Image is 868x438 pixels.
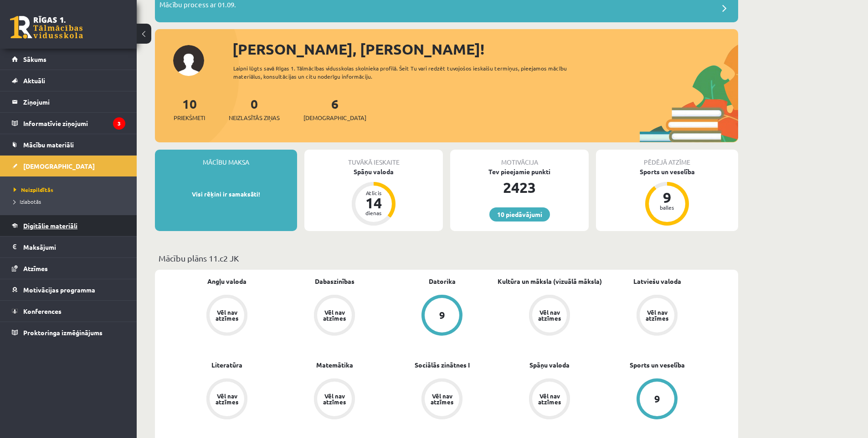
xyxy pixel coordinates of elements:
[322,309,347,321] div: Vēl nav atzīmes
[529,360,570,370] a: Spāņu valoda
[23,141,74,149] span: Mācību materiāli
[450,176,589,198] div: 2423
[633,277,681,286] a: Latviešu valoda
[415,360,470,370] a: Sociālās zinātnes I
[23,328,103,337] span: Proktoringa izmēģinājums
[537,309,562,321] div: Vēl nav atzīmes
[388,378,496,421] a: Vēl nav atzīmes
[315,277,354,286] a: Dabaszinības
[12,279,125,300] a: Motivācijas programma
[23,162,95,170] span: [DEMOGRAPHIC_DATA]
[653,190,681,205] div: 9
[630,360,685,370] a: Sports un veselība
[281,378,388,421] a: Vēl nav atzīmes
[174,113,205,122] span: Priekšmeti
[12,49,125,70] a: Sākums
[537,393,562,405] div: Vēl nav atzīmes
[596,150,738,167] div: Pēdējā atzīme
[14,186,128,194] a: Neizpildītās
[214,393,240,405] div: Vēl nav atzīmes
[23,222,77,230] span: Digitālie materiāli
[429,277,456,286] a: Datorika
[214,309,240,321] div: Vēl nav atzīmes
[23,113,125,134] legend: Informatīvie ziņojumi
[12,237,125,257] a: Maksājumi
[316,360,353,370] a: Matemātika
[159,190,293,199] p: Visi rēķini ir samaksāti!
[439,310,445,320] div: 9
[654,394,660,404] div: 9
[489,207,550,222] a: 10 piedāvājumi
[12,70,125,91] a: Aktuāli
[498,277,602,286] a: Kultūra un māksla (vizuālā māksla)
[12,322,125,343] a: Proktoringa izmēģinājums
[303,96,366,122] a: 6[DEMOGRAPHIC_DATA]
[23,76,45,85] span: Aktuāli
[360,196,387,210] div: 14
[388,295,496,337] a: 9
[360,190,387,196] div: Atlicis
[12,258,125,279] a: Atzīmes
[303,113,366,122] span: [DEMOGRAPHIC_DATA]
[174,96,205,122] a: 10Priekšmeti
[232,38,738,60] div: [PERSON_NAME], [PERSON_NAME]!
[23,237,125,257] legend: Maksājumi
[14,186,53,193] span: Neizpildītās
[14,197,128,206] a: Izlabotās
[207,277,247,286] a: Angļu valoda
[229,96,280,122] a: 0Neizlasītās ziņas
[596,167,738,227] a: Sports un veselība 9 balles
[12,113,125,134] a: Informatīvie ziņojumi3
[596,167,738,176] div: Sports un veselība
[23,91,125,112] legend: Ziņojumi
[304,167,443,227] a: Spāņu valoda Atlicis 14 dienas
[233,64,583,81] div: Laipni lūgts savā Rīgas 1. Tālmācības vidusskolas skolnieka profilā. Šeit Tu vari redzēt tuvojošo...
[23,55,46,63] span: Sākums
[322,393,347,405] div: Vēl nav atzīmes
[360,210,387,216] div: dienas
[450,150,589,167] div: Motivācija
[12,91,125,112] a: Ziņojumi
[304,150,443,167] div: Tuvākā ieskaite
[12,134,125,155] a: Mācību materiāli
[496,295,603,337] a: Vēl nav atzīmes
[23,264,48,272] span: Atzīmes
[12,156,125,176] a: [DEMOGRAPHIC_DATA]
[304,167,443,176] div: Spāņu valoda
[281,295,388,337] a: Vēl nav atzīmes
[603,295,711,337] a: Vēl nav atzīmes
[23,307,62,315] span: Konferences
[211,360,242,370] a: Literatūra
[603,378,711,421] a: 9
[496,378,603,421] a: Vēl nav atzīmes
[173,295,281,337] a: Vēl nav atzīmes
[229,113,280,122] span: Neizlasītās ziņas
[644,309,670,321] div: Vēl nav atzīmes
[429,393,455,405] div: Vēl nav atzīmes
[12,215,125,236] a: Digitālie materiāli
[653,205,681,210] div: balles
[173,378,281,421] a: Vēl nav atzīmes
[23,286,95,294] span: Motivācijas programma
[450,167,589,176] div: Tev pieejamie punkti
[159,252,734,264] p: Mācību plāns 11.c2 JK
[14,198,41,205] span: Izlabotās
[155,150,297,167] div: Mācību maksa
[12,301,125,322] a: Konferences
[113,117,125,130] i: 3
[10,16,83,39] a: Rīgas 1. Tālmācības vidusskola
